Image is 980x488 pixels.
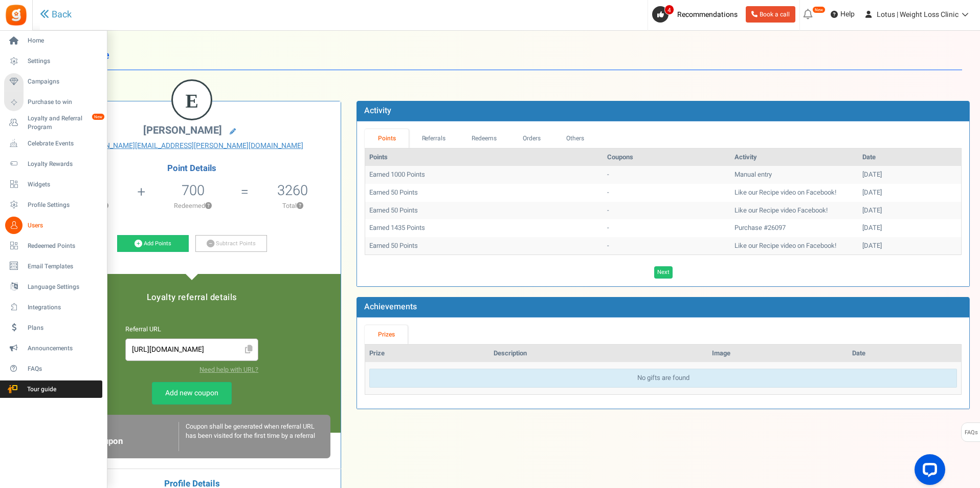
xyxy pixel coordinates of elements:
[365,219,603,237] td: Earned 1435 Points
[654,266,673,279] a: Next
[199,365,258,374] a: Need help with URL?
[146,201,239,210] p: Redeemed
[509,129,553,148] a: Orders
[365,184,603,202] td: Earned 50 Points
[812,6,826,13] em: New
[4,32,102,50] a: Home
[182,183,205,198] h5: 700
[848,345,961,363] th: Date
[28,221,99,230] span: Users
[28,201,99,209] span: Profile Settings
[28,365,99,373] span: FAQs
[28,160,99,168] span: Loyalty Rewards
[43,164,341,173] h4: Point Details
[603,202,730,220] td: -
[28,283,99,291] span: Language Settings
[862,188,957,198] div: [DATE]
[364,104,391,117] b: Activity
[369,369,957,388] div: No gifts are found
[489,345,708,363] th: Description
[862,241,957,251] div: [DATE]
[4,155,102,173] a: Loyalty Rewards
[28,324,99,332] span: Plans
[277,183,308,198] h5: 3260
[734,169,772,179] span: Manual entry
[365,148,603,166] th: Points
[708,345,848,363] th: Image
[4,94,102,111] a: Purchase to win
[4,53,102,70] a: Settings
[730,219,858,237] td: Purchase #26097
[28,77,99,86] span: Campaigns
[364,301,417,313] b: Achievements
[365,166,603,184] td: Earned 1000 Points
[143,123,222,138] span: [PERSON_NAME]
[28,262,99,271] span: Email Templates
[28,36,99,45] span: Home
[4,278,102,295] a: Language Settings
[5,4,28,27] img: Gratisfaction
[4,319,102,336] a: Plans
[60,427,179,446] h6: Loyalty Referral Coupon
[365,202,603,220] td: Earned 50 Points
[28,344,99,353] span: Announcements
[603,237,730,255] td: -
[250,201,336,210] p: Total
[240,341,257,359] span: Click to Copy
[4,135,102,152] a: Celebrate Events
[730,237,858,255] td: Like our Recipe video on Facebook!
[53,293,330,302] h5: Loyalty referral details
[877,9,959,20] span: Lotus | Weight Loss Clinic
[28,114,102,132] span: Loyalty and Referral Program
[730,202,858,220] td: Like our Recipe video Facebook!
[553,129,597,148] a: Others
[173,81,211,121] figcaption: E
[730,148,858,166] th: Activity
[365,325,408,344] a: Prizes
[838,9,855,19] span: Help
[152,382,232,405] a: Add new coupon
[125,326,258,333] h6: Referral URL
[862,206,957,216] div: [DATE]
[4,340,102,357] a: Announcements
[50,41,962,70] h1: User Profile
[4,114,102,132] a: Loyalty and Referral Program New
[365,237,603,255] td: Earned 50 Points
[5,385,76,394] span: Tour guide
[4,237,102,254] a: Redeemed Points
[677,9,738,20] span: Recommendations
[28,303,99,312] span: Integrations
[205,203,212,209] button: ?
[4,299,102,316] a: Integrations
[4,196,102,214] a: Profile Settings
[603,219,730,237] td: -
[365,345,489,363] th: Prize
[603,166,730,184] td: -
[862,223,957,233] div: [DATE]
[4,360,102,377] a: FAQs
[964,423,978,442] span: FAQs
[195,235,267,252] a: Subtract Points
[92,113,105,120] em: New
[179,422,323,451] div: Coupon shall be generated when referral URL has been visited for the first time by a referral
[827,6,859,23] a: Help
[603,148,730,166] th: Coupons
[664,5,674,15] span: 4
[4,258,102,275] a: Email Templates
[28,98,99,107] span: Purchase to win
[365,129,409,148] a: Points
[858,148,961,166] th: Date
[28,139,99,148] span: Celebrate Events
[459,129,510,148] a: Redeems
[603,184,730,202] td: -
[862,170,957,180] div: [DATE]
[730,184,858,202] td: Like our Recipe video on Facebook!
[4,73,102,91] a: Campaigns
[28,57,99,66] span: Settings
[297,203,303,209] button: ?
[746,6,795,23] a: Book a call
[28,180,99,189] span: Widgets
[409,129,459,148] a: Referrals
[652,6,742,23] a: 4 Recommendations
